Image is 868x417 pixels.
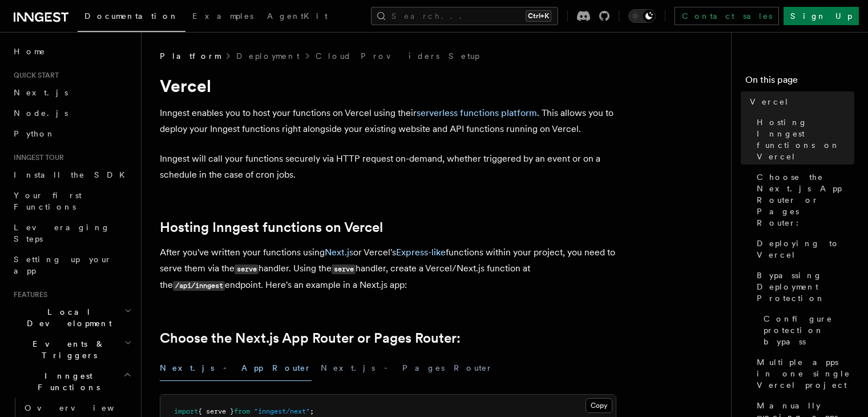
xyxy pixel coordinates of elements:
span: Install the SDK [14,170,132,179]
a: Bypassing Deployment Protection [752,265,854,308]
button: Local Development [9,302,134,334]
code: serve [235,264,259,274]
span: Your first Functions [14,191,82,211]
a: Hosting Inngest functions on Vercel [160,219,383,235]
span: Home [14,46,46,57]
a: Hosting Inngest functions on Vercel [752,112,854,167]
span: Events & Triggers [9,338,124,361]
span: Python [14,129,55,138]
span: Vercel [750,96,789,107]
p: Inngest enables you to host your functions on Vercel using their . This allows you to deploy your... [160,105,616,137]
span: Inngest Functions [9,370,123,393]
button: Next.js - App Router [160,355,312,381]
button: Search...Ctrl+K [371,7,558,25]
a: Install the SDK [9,165,134,185]
span: Documentation [84,11,179,21]
h4: On this page [745,73,854,91]
a: Next.js [325,247,353,258]
h1: Vercel [160,75,616,96]
a: Cloud Providers Setup [316,50,479,62]
span: Next.js [14,88,68,97]
span: from [234,407,250,415]
p: After you've written your functions using or Vercel's functions within your project, you need to ... [160,244,616,294]
span: Multiple apps in one single Vercel project [757,356,854,391]
a: Configure protection bypass [759,308,854,352]
span: Leveraging Steps [14,223,110,243]
a: Examples [185,3,260,31]
a: Your first Functions [9,185,134,217]
span: Hosting Inngest functions on Vercel [757,117,854,162]
a: Next.js [9,82,134,103]
a: Leveraging Steps [9,217,134,249]
a: Contact sales [675,7,779,25]
span: Inngest tour [9,153,64,162]
a: Node.js [9,103,134,123]
span: Deploying to Vercel [757,238,854,260]
a: serverless functions platform [417,107,537,118]
a: Choose the Next.js App Router or Pages Router: [160,330,461,346]
a: Choose the Next.js App Router or Pages Router: [752,167,854,233]
span: Local Development [9,306,124,329]
p: Inngest will call your functions securely via HTTP request on-demand, whether triggered by an eve... [160,151,616,183]
a: Documentation [78,3,185,32]
span: { serve } [198,407,234,415]
a: Express-like [396,247,446,258]
span: Choose the Next.js App Router or Pages Router: [757,171,854,228]
a: AgentKit [260,3,334,31]
span: Bypassing Deployment Protection [757,270,854,304]
span: Platform [160,50,220,62]
a: Deploying to Vercel [752,233,854,265]
button: Toggle dark mode [628,9,656,23]
span: Features [9,290,47,299]
span: Quick start [9,71,59,80]
span: "inngest/next" [254,407,310,415]
span: Examples [192,11,253,21]
button: Events & Triggers [9,334,134,366]
a: Vercel [745,91,854,112]
a: Deployment [236,50,300,62]
span: import [174,407,198,415]
span: Setting up your app [14,255,112,275]
a: Setting up your app [9,249,134,281]
code: /api/inngest [173,281,225,291]
a: Home [9,41,134,62]
button: Next.js - Pages Router [321,355,493,381]
a: Sign Up [784,7,859,25]
code: serve [332,264,356,274]
span: ; [310,407,314,415]
span: Configure protection bypass [764,313,854,347]
span: AgentKit [267,11,328,21]
span: Overview [25,403,142,412]
button: Copy [586,398,612,413]
button: Inngest Functions [9,366,134,398]
a: Python [9,123,134,144]
span: Node.js [14,109,68,118]
kbd: Ctrl+K [526,10,551,22]
a: Multiple apps in one single Vercel project [752,352,854,395]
